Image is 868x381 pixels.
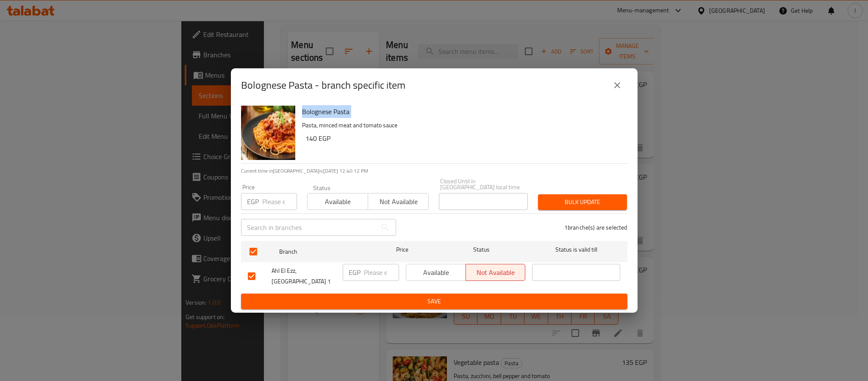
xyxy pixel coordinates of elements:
[305,132,621,144] h6: 140 EGP
[406,264,466,281] button: Available
[311,196,365,208] span: Available
[607,75,627,95] button: close
[349,267,361,277] p: EGP
[302,120,621,131] p: Pasta, minced meat and tomato sauce
[437,244,525,255] span: Status
[241,78,405,92] h2: Bolognese Pasta - branch specific item
[248,296,621,307] span: Save
[262,193,297,210] input: Please enter price
[279,247,367,257] span: Branch
[374,244,430,255] span: Price
[538,194,627,210] button: Bulk update
[466,264,526,281] button: Not available
[241,219,377,236] input: Search in branches
[307,193,368,210] button: Available
[368,193,429,210] button: Not available
[364,264,399,281] input: Please enter price
[241,294,627,309] button: Save
[532,244,620,255] span: Status is valid till
[410,266,463,279] span: Available
[564,223,627,232] p: 1 branche(s) are selected
[302,106,621,118] h6: Bolognese Pasta
[545,197,620,207] span: Bulk update
[372,196,425,208] span: Not available
[272,266,336,287] span: Ahl El Ezz, [GEOGRAPHIC_DATA] 1
[247,196,259,207] p: EGP
[241,167,627,175] p: Current time in [GEOGRAPHIC_DATA] is [DATE] 12:40:12 PM
[241,106,295,160] img: Bolognese Pasta
[469,266,522,279] span: Not available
